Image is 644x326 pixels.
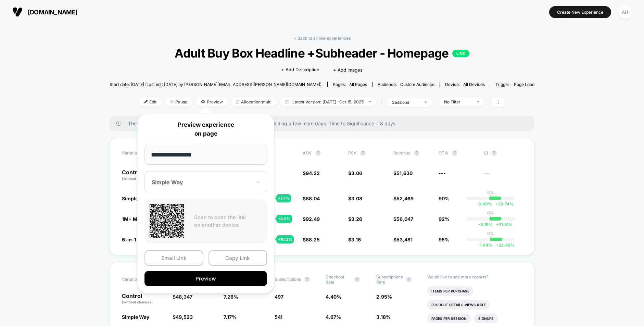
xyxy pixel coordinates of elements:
[618,5,632,19] div: AH
[231,97,277,106] span: Allocation: multi
[122,314,149,320] span: Simple Way
[478,222,493,227] span: -3.19 %
[122,176,153,180] span: (without changes)
[376,294,392,300] span: 2.95 %
[122,300,153,304] span: (without changes)
[306,196,320,201] span: 88.04
[351,170,362,176] span: 3.06
[209,250,267,266] button: Copy Link
[144,250,203,266] button: Email Link
[348,150,357,155] span: PSV
[128,121,521,126] span: There are still no statistically significant results. We recommend waiting a few more days . Time...
[348,237,361,242] span: $
[224,314,237,320] span: 7.17 %
[176,314,193,320] span: 49,523
[351,216,362,222] span: 3.26
[28,9,77,16] span: [DOMAIN_NAME]
[476,201,492,206] span: -3.89 %
[414,150,419,156] button: ?
[549,6,611,18] button: Create New Experience
[427,286,473,296] li: Items Per Purchase
[194,214,262,229] p: Scan to open the link on another device
[10,7,79,17] button: [DOMAIN_NAME]
[333,67,363,73] span: + Add Images
[333,82,367,87] div: Pages:
[406,277,412,282] button: ?
[439,216,450,222] span: 92%
[427,314,471,323] li: Pages Per Session
[492,201,514,206] span: 20.74 %
[396,196,414,201] span: 52,469
[275,277,301,282] span: Subscriptions
[474,314,498,323] li: Signups
[427,300,490,310] li: Product Details Views Rate
[495,82,534,87] div: Trigger:
[360,150,366,156] button: ?
[276,215,292,223] div: + 8.5 %
[285,100,289,103] img: calendar
[425,101,427,103] img: end
[306,237,320,242] span: 88.25
[165,97,192,106] span: Pause
[326,314,341,320] span: 4.67 %
[491,150,497,156] button: ?
[131,46,513,60] span: Adult Buy Box Headline +Subheader - Homepage
[463,82,485,87] span: all devices
[326,274,351,285] span: Checkout Rate
[490,215,491,221] p: |
[439,237,450,242] span: 95%
[281,66,319,73] span: + Add Description
[173,314,193,320] span: $
[393,237,413,242] span: $
[369,101,371,102] img: end
[393,216,413,222] span: $
[400,82,434,87] span: Custom Audience
[396,216,413,222] span: 56,047
[477,101,479,102] img: end
[487,190,494,195] p: 0%
[439,150,476,156] span: OTW
[495,201,498,206] span: +
[144,121,267,138] p: Preview experience on page
[484,150,521,156] span: CI
[478,242,492,248] span: -1.64 %
[276,235,294,243] div: + 10.2 %
[122,150,160,156] span: Variation
[439,170,446,176] span: ---
[326,294,341,300] span: 4.40 %
[276,194,291,202] div: + 7.7 %
[294,36,351,41] a: < Back to all live experiences
[487,210,494,215] p: 0%
[122,274,160,285] span: Variation
[303,216,320,222] span: $
[237,100,239,104] img: rebalance
[122,170,160,181] p: Control
[306,216,320,222] span: 92.49
[484,171,522,181] span: ---
[351,237,361,242] span: 3.16
[376,274,403,285] span: Subscriptions Rate
[351,196,362,201] span: 3.08
[496,222,499,227] span: +
[303,196,320,201] span: $
[380,97,387,107] span: |
[303,170,320,176] span: $
[444,99,471,104] div: No Filter
[496,242,498,248] span: +
[12,7,23,17] img: Visually logo
[122,216,155,222] span: 1M+ Members
[139,97,162,106] span: Edit
[427,274,522,279] p: Would like to see more reports?
[275,314,282,320] span: 541
[452,150,457,156] button: ?
[122,196,149,201] span: Simple Way
[378,82,434,87] div: Audience:
[492,242,515,248] span: 23.46 %
[306,170,320,176] span: 94.22
[110,82,321,87] span: Start date: [DATE] (Last edit [DATE] by [PERSON_NAME][EMAIL_ADDRESS][PERSON_NAME][DOMAIN_NAME])
[304,277,310,282] button: ?
[396,170,413,176] span: 51,630
[275,294,283,300] span: 497
[452,50,469,57] p: LIVE
[348,170,362,176] span: $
